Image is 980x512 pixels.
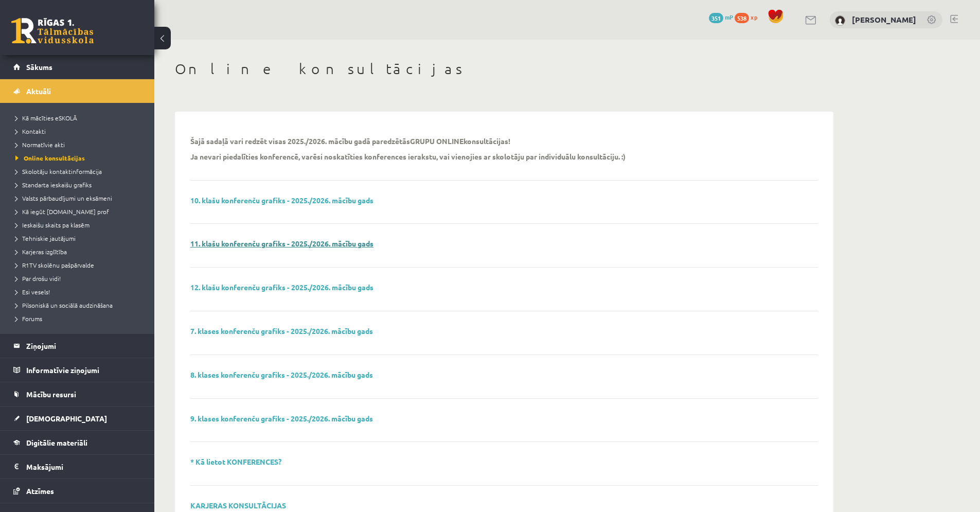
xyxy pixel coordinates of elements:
[15,260,144,270] a: R1TV skolēnu pašpārvalde
[13,334,141,358] a: Ziņojumi
[15,247,144,256] a: Karjeras izglītība
[735,13,762,21] a: 538 xp
[15,207,144,216] a: Kā iegūt [DOMAIN_NAME] prof
[15,180,144,189] a: Standarta ieskaišu grafiks
[15,193,144,203] a: Valsts pārbaudījumi un eksāmeni
[410,136,464,146] strong: GRUPU ONLINE
[190,239,373,248] a: 11. klašu konferenču grafiks - 2025./2026. mācību gads
[709,13,723,23] span: 351
[709,13,733,21] a: 351 mP
[190,136,510,146] p: Šajā sadaļā vari redzēt visas 2025./2026. mācību gadā paredzētās konsultācijas!
[190,370,373,379] a: 8. klases konferenču grafiks - 2025./2026. mācību gads
[15,127,46,135] span: Kontakti
[852,14,916,25] a: [PERSON_NAME]
[190,152,626,161] p: Ja nevari piedalīties konferencē, varēsi noskatīties konferences ierakstu, vai vienojies ar skolo...
[190,414,373,423] a: 9. klases konferenču grafiks - 2025./2026. mācību gads
[15,274,144,283] a: Par drošu vidi!
[725,13,733,21] span: mP
[190,196,373,205] a: 10. klašu konferenču grafiks - 2025./2026. mācību gads
[13,358,141,382] a: Informatīvie ziņojumi
[13,431,141,454] a: Digitālie materiāli
[15,274,61,283] span: Par drošu vidi!
[26,486,54,496] span: Atzīmes
[26,438,87,447] span: Digitālie materiāli
[15,167,102,175] span: Skolotāju kontaktinformācija
[15,288,50,296] span: Esi vesels!
[15,234,144,243] a: Tehniskie jautājumi
[13,407,141,430] a: [DEMOGRAPHIC_DATA]
[13,55,141,79] a: Sākums
[835,15,845,26] img: Kate Buliņa
[15,221,90,229] span: Ieskaišu skaits pa klasēm
[13,479,141,503] a: Atzīmes
[11,18,94,44] a: Rīgas 1. Tālmācības vidusskola
[15,154,85,162] span: Online konsultācijas
[26,358,141,382] legend: Informatīvie ziņojumi
[190,501,286,510] a: KARJERAS KONSULTĀCIJAS
[26,86,51,96] span: Aktuāli
[751,13,757,21] span: xp
[190,283,373,292] a: 12. klašu konferenču grafiks - 2025./2026. mācību gads
[15,314,42,323] span: Forums
[26,334,141,358] legend: Ziņojumi
[15,248,67,256] span: Karjeras izglītība
[15,220,144,229] a: Ieskaišu skaits pa klasēm
[15,140,65,149] span: Normatīvie akti
[15,127,144,136] a: Kontakti
[190,457,281,466] a: * Kā lietot KONFERENCES?
[15,181,92,189] span: Standarta ieskaišu grafiks
[15,114,77,122] span: Kā mācīties eSKOLĀ
[735,13,749,23] span: 538
[13,455,141,479] a: Maksājumi
[26,455,141,479] legend: Maksājumi
[15,301,113,309] span: Pilsoniskā un sociālā audzināšana
[26,390,76,399] span: Mācību resursi
[15,234,76,242] span: Tehniskie jautājumi
[15,287,144,296] a: Esi vesels!
[15,167,144,176] a: Skolotāju kontaktinformācija
[15,314,144,323] a: Forums
[15,153,144,163] a: Online konsultācijas
[190,326,373,336] a: 7. klases konferenču grafiks - 2025./2026. mācību gads
[13,79,141,103] a: Aktuāli
[13,382,141,406] a: Mācību resursi
[26,414,107,423] span: [DEMOGRAPHIC_DATA]
[15,301,144,310] a: Pilsoniskā un sociālā audzināšana
[15,113,144,122] a: Kā mācīties eSKOLĀ
[15,140,144,149] a: Normatīvie akti
[15,194,112,202] span: Valsts pārbaudījumi un eksāmeni
[15,207,109,216] span: Kā iegūt [DOMAIN_NAME] prof
[26,62,52,72] span: Sākums
[175,60,833,78] h1: Online konsultācijas
[15,261,94,269] span: R1TV skolēnu pašpārvalde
